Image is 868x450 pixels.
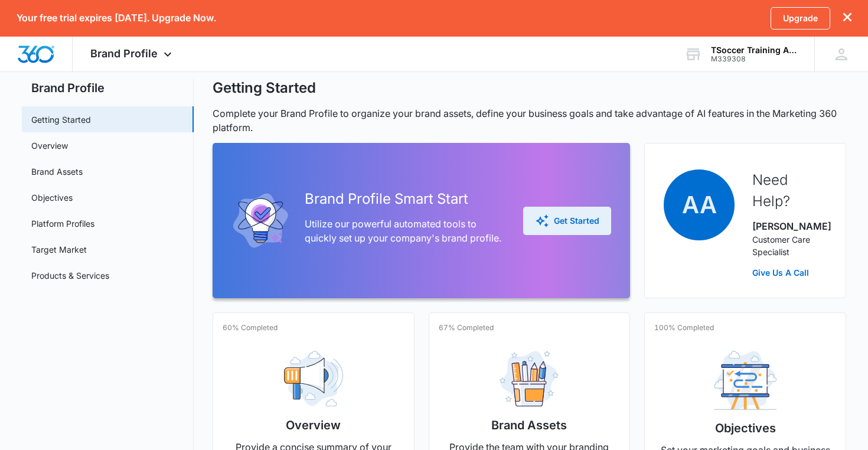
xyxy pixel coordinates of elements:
[752,233,827,258] p: Customer Care Specialist
[31,165,83,178] a: Brand Assets
[223,322,278,333] p: 60% Completed
[31,113,91,126] a: Getting Started
[711,45,797,55] div: account name
[752,219,827,233] p: [PERSON_NAME]
[22,79,194,97] h2: Brand Profile
[491,416,567,434] h2: Brand Assets
[535,214,599,228] div: Get Started
[31,191,73,204] a: Objectives
[305,217,505,245] p: Utilize our powerful automated tools to quickly set up your company's brand profile.
[752,266,827,279] a: Give Us A Call
[439,322,494,333] p: 67% Completed
[17,12,216,24] p: Your free trial expires [DATE]. Upgrade Now.
[213,79,316,97] h1: Getting Started
[664,169,735,240] span: AA
[843,12,851,24] button: dismiss this dialog
[31,139,68,152] a: Overview
[31,269,109,282] a: Products & Services
[654,322,714,333] p: 100% Completed
[305,188,505,210] h2: Brand Profile Smart Start
[752,169,827,212] h2: Need Help?
[213,106,847,135] p: Complete your Brand Profile to organize your brand assets, define your business goals and take ad...
[73,37,192,71] div: Brand Profile
[711,55,797,63] div: account id
[31,217,94,230] a: Platform Profiles
[90,47,158,60] span: Brand Profile
[31,243,87,256] a: Target Market
[286,416,341,434] h2: Overview
[523,207,611,235] button: Get Started
[771,7,830,30] a: Upgrade
[715,419,776,437] h2: Objectives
